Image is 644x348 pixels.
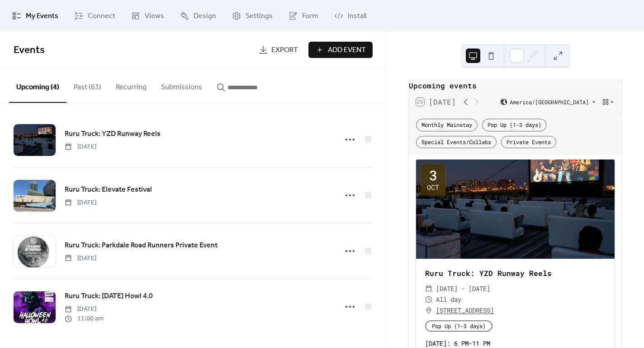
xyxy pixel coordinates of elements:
[225,4,279,28] a: Settings
[425,294,432,305] div: ​
[65,142,96,152] span: [DATE]
[501,136,556,149] div: Private Events
[482,119,547,131] div: Pop Up (1-3 days)
[252,42,305,58] a: Export
[282,4,325,28] a: Form
[308,42,373,58] button: Add Event
[65,290,153,302] a: Ruru Truck: [DATE] Howl 4.0
[416,268,615,279] div: Ruru Truck: YZD Runway Reels
[9,68,66,103] button: Upcoming (4)
[65,291,153,302] span: Ruru Truck: [DATE] Howl 4.0
[436,294,461,305] span: All day
[302,11,318,22] span: Form
[65,184,152,196] a: Ruru Truck: Elevate Festival
[246,11,273,22] span: Settings
[14,40,45,60] span: Events
[109,68,154,102] button: Recurring
[154,68,209,102] button: Submissions
[26,11,58,22] span: My Events
[348,11,366,22] span: Install
[65,128,161,140] a: Ruru Truck: YZD Runway Reels
[67,4,122,28] a: Connect
[416,136,497,149] div: Special Events/Collabs
[65,240,218,251] span: Ruru Truck: Parkdale Road Runners Private Event
[429,169,437,182] div: 3
[510,99,589,105] span: America/[GEOGRAPHIC_DATA]
[66,68,109,102] button: Past (63)
[65,129,161,140] span: Ruru Truck: YZD Runway Reels
[173,4,223,28] a: Design
[65,304,104,314] span: [DATE]
[124,4,171,28] a: Views
[194,11,216,22] span: Design
[145,11,164,22] span: Views
[65,314,104,324] span: 11:00 am
[65,198,96,208] span: [DATE]
[416,119,478,131] div: Monthly Mainstay
[427,184,439,191] div: Oct
[65,254,96,263] span: [DATE]
[425,305,432,316] div: ​
[425,283,432,294] div: ​
[409,80,622,91] div: Upcoming events
[436,305,494,316] a: [STREET_ADDRESS]
[328,45,366,56] span: Add Event
[65,184,152,195] span: Ruru Truck: Elevate Festival
[88,11,115,22] span: Connect
[436,283,490,294] span: [DATE] - [DATE]
[65,240,218,251] a: Ruru Truck: Parkdale Road Runners Private Event
[5,4,65,28] a: My Events
[271,45,298,56] span: Export
[327,4,373,28] a: Install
